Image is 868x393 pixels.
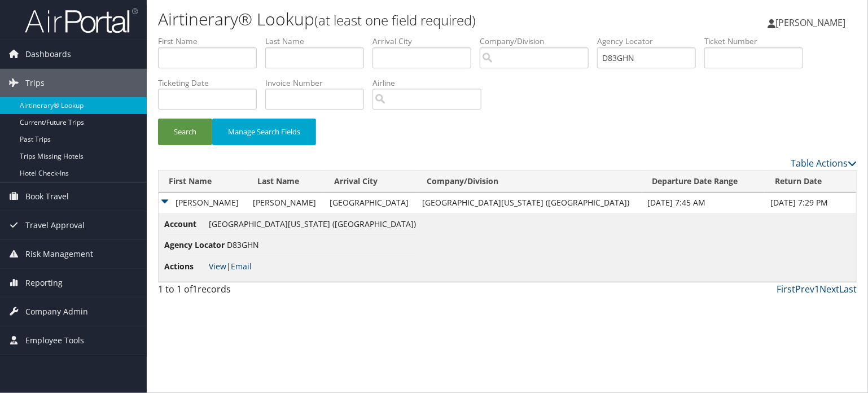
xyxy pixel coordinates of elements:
[25,182,69,211] span: Book Travel
[642,193,765,213] td: [DATE] 7:45 AM
[25,40,71,68] span: Dashboards
[597,36,704,47] label: Agency Locator
[164,218,207,230] span: Account
[25,240,93,268] span: Risk Management
[704,36,812,47] label: Ticket Number
[227,239,259,250] span: D83GHN
[314,11,476,29] small: (at least one field required)
[159,171,247,193] th: First Name: activate to sort column ascending
[775,16,845,29] span: [PERSON_NAME]
[164,260,207,273] span: Actions
[25,326,84,355] span: Employee Tools
[480,36,597,47] label: Company/Division
[795,283,814,295] a: Prev
[247,171,324,193] th: Last Name: activate to sort column ascending
[324,193,417,213] td: [GEOGRAPHIC_DATA]
[158,282,320,302] div: 1 to 1 of records
[25,7,138,34] img: airportal-logo.png
[25,69,45,97] span: Trips
[158,77,265,89] label: Ticketing Date
[25,298,88,326] span: Company Admin
[642,171,765,193] th: Departure Date Range: activate to sort column ascending
[159,193,247,213] td: [PERSON_NAME]
[765,193,856,213] td: [DATE] 7:29 PM
[192,283,198,295] span: 1
[158,7,624,31] h1: Airtinerary® Lookup
[265,77,372,89] label: Invoice Number
[164,239,225,251] span: Agency Locator
[25,269,63,297] span: Reporting
[265,36,372,47] label: Last Name
[231,261,252,272] a: Email
[209,219,416,229] span: [GEOGRAPHIC_DATA][US_STATE] ([GEOGRAPHIC_DATA])
[158,36,265,47] label: First Name
[814,283,819,295] a: 1
[417,193,642,213] td: [GEOGRAPHIC_DATA][US_STATE] ([GEOGRAPHIC_DATA])
[777,283,795,295] a: First
[212,119,316,145] button: Manage Search Fields
[247,193,324,213] td: [PERSON_NAME]
[158,119,212,145] button: Search
[209,261,226,272] a: View
[819,283,839,295] a: Next
[372,36,480,47] label: Arrival City
[791,157,857,169] a: Table Actions
[209,261,252,272] span: |
[768,6,857,40] a: [PERSON_NAME]
[372,77,490,89] label: Airline
[324,171,417,193] th: Arrival City: activate to sort column ascending
[765,171,856,193] th: Return Date: activate to sort column ascending
[25,211,85,239] span: Travel Approval
[839,283,857,295] a: Last
[417,171,642,193] th: Company/Division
